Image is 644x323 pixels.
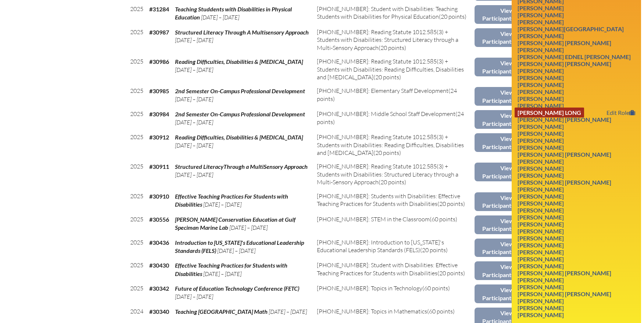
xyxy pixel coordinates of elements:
span: Structured Literacy Through A Multisensory Approach [175,29,309,36]
a: [PERSON_NAME] [515,163,567,173]
td: (24 points) [314,84,475,107]
span: [DATE] – [DATE] [229,224,268,231]
a: [PERSON_NAME] [PERSON_NAME] [515,38,614,48]
b: #30987 [149,29,169,36]
td: (20 points) [314,189,475,213]
b: #30911 [149,163,169,170]
span: Structured LiteracyThrough a MultiSensory Approach [175,163,308,170]
a: [PERSON_NAME] [515,219,567,229]
td: 2025 [127,2,146,25]
td: (20 points) [314,2,475,25]
td: (20 points) [314,160,475,189]
a: [PERSON_NAME] [515,66,567,76]
span: [PHONE_NUMBER]: Topics in Mathematics [317,308,427,315]
a: View Participants [475,87,517,106]
a: [PERSON_NAME] [515,156,567,166]
a: [PERSON_NAME] [515,191,567,201]
a: [PERSON_NAME] [515,282,567,292]
a: View Participants [475,261,517,280]
td: (24 points) [314,107,475,130]
a: [PERSON_NAME] [515,261,567,271]
b: #30340 [149,308,169,315]
a: [PERSON_NAME] [515,3,567,13]
td: 2025 [127,282,146,305]
b: #30986 [149,58,169,65]
a: [PERSON_NAME] [515,128,567,138]
a: [PERSON_NAME] [515,247,567,257]
b: #30984 [149,110,169,117]
a: [PERSON_NAME] [515,94,567,104]
a: [PERSON_NAME] [515,142,567,152]
td: 2025 [127,258,146,282]
a: View Participants [475,28,517,47]
a: [PERSON_NAME] [515,240,567,250]
b: #30342 [149,285,169,292]
span: [PHONE_NUMBER]: Middle School Staff Development [317,110,455,117]
a: [PERSON_NAME] [PERSON_NAME] [515,289,614,299]
a: [PERSON_NAME] [515,73,567,83]
a: [PERSON_NAME] [PERSON_NAME] [515,177,614,187]
td: (20 points) [314,236,475,259]
span: [PHONE_NUMBER]: Reading Statute 1012.585(3) + Students with Disabilities: Structured Literacy thr... [317,28,458,51]
a: [PERSON_NAME] [515,212,567,222]
a: [PERSON_NAME] [515,303,567,313]
span: [PHONE_NUMBER]: Student with Disabilities: Effective Teaching Practices for Students with Disabil... [317,261,458,276]
a: [PERSON_NAME] [515,45,567,55]
a: [PERSON_NAME] [515,254,567,264]
span: [DATE] – [DATE] [175,36,213,44]
a: [PERSON_NAME] [515,226,567,236]
a: View Participants [475,215,517,234]
span: [DATE] – [DATE] [175,95,213,103]
td: 2025 [127,189,146,213]
a: [PERSON_NAME] [515,121,567,131]
span: Introduction to [US_STATE]'s Educational Leadership Standards (FELS) [175,239,304,254]
a: View Participants [475,58,517,76]
a: View Participants [475,133,517,152]
span: Teaching Studdents with Disabilities in Physical Education [175,6,292,21]
span: Future of Education Technology Conference (FETC) [175,285,299,292]
a: [PERSON_NAME] [515,135,567,145]
b: #30556 [149,216,169,223]
a: [PERSON_NAME] [PERSON_NAME] [515,268,614,278]
td: (60 points) [314,213,475,236]
span: [DATE] – [DATE] [217,247,255,254]
a: [PERSON_NAME] [PERSON_NAME] [515,115,614,124]
td: 2025 [127,55,146,84]
td: 2025 [127,25,146,55]
a: View Participants [475,239,517,257]
a: Edit Role [604,108,638,117]
td: (20 points) [314,258,475,282]
a: [PERSON_NAME] [515,31,567,41]
td: 2025 [127,130,146,160]
a: [PERSON_NAME] [PERSON_NAME] [515,59,614,69]
b: #30910 [149,193,169,200]
td: (60 points) [314,282,475,305]
b: #30430 [149,262,169,269]
a: [PERSON_NAME] [515,184,567,194]
span: Teaching [GEOGRAPHIC_DATA] Math [175,308,268,315]
a: [PERSON_NAME] [515,310,567,320]
span: [PHONE_NUMBER]: Topics in Technology [317,284,422,292]
a: [PERSON_NAME] [PERSON_NAME] [515,149,614,159]
span: [DATE] – [DATE] [175,171,213,178]
td: (20 points) [314,25,475,55]
span: [DATE] – [DATE] [203,201,241,208]
span: [PERSON_NAME] Conservation Education at Gulf Speciman Marine Lab [175,216,296,231]
a: [PERSON_NAME] [515,275,567,285]
b: #30985 [149,87,169,94]
td: 2025 [127,84,146,107]
td: (20 points) [314,55,475,84]
a: [PERSON_NAME] [515,80,567,90]
span: [DATE] – [DATE] [175,293,213,300]
span: [DATE] – [DATE] [203,270,241,277]
span: [PHONE_NUMBER]: Student with Disabilities: Teaching Students with Disabilities for Physical Educa... [317,5,458,20]
span: Effective Teaching Practices for Students with Disabilities [175,262,287,277]
a: [PERSON_NAME] [515,10,567,20]
b: #30436 [149,239,169,246]
span: [PHONE_NUMBER]: Reading Statute 1012.585(3) + Students with Disabilities: Reading Difficulties, D... [317,133,464,156]
span: Reading Difficulties, Disabilities & [MEDICAL_DATA] [175,58,303,65]
a: [PERSON_NAME] [515,198,567,208]
span: [DATE] – [DATE] [201,14,239,21]
a: [PERSON_NAME] [515,17,567,27]
a: View Participants [475,110,517,129]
